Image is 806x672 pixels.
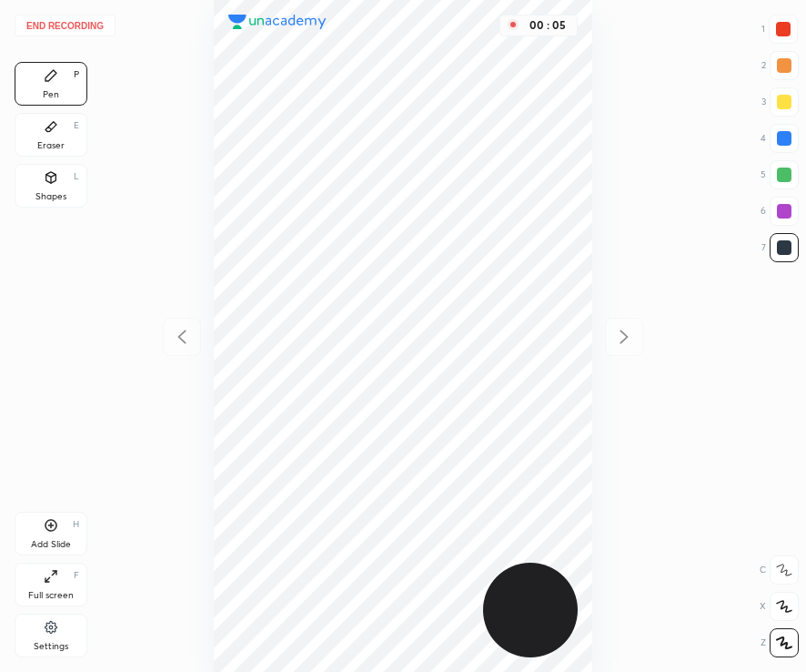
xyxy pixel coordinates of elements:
[761,160,799,189] div: 5
[37,141,65,150] div: Eraser
[228,15,327,29] img: logo.38c385cc.svg
[761,197,799,226] div: 6
[760,592,799,621] div: X
[761,51,799,80] div: 2
[28,591,74,600] div: Full screen
[34,642,68,651] div: Settings
[760,555,799,585] div: C
[761,15,798,44] div: 1
[761,124,799,153] div: 4
[74,121,79,130] div: E
[761,233,799,262] div: 7
[31,540,71,549] div: Add Slide
[526,19,569,32] div: 00 : 05
[15,15,116,36] button: End recording
[74,172,79,181] div: L
[761,628,799,657] div: Z
[35,192,66,201] div: Shapes
[74,70,79,79] div: P
[761,87,799,117] div: 3
[43,90,59,99] div: Pen
[74,571,79,580] div: F
[73,520,79,529] div: H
